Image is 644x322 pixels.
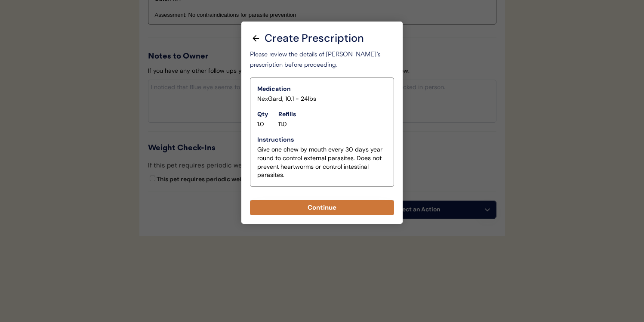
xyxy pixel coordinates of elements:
[257,95,316,103] div: NexGard, 10.1 - 24lbs
[257,136,294,144] div: Instructions
[265,30,394,46] div: Create Prescription
[250,200,394,215] button: Continue
[257,110,268,119] div: Qty
[257,85,291,93] div: Medication
[257,120,264,129] div: 1.0
[278,120,287,129] div: 11.0
[250,50,394,71] div: Please review the details of [PERSON_NAME]’s prescription before proceeding.
[257,146,387,179] div: Give one chew by mouth every 30 days year round to control external parasites. Does not prevent h...
[278,110,296,119] div: Refills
